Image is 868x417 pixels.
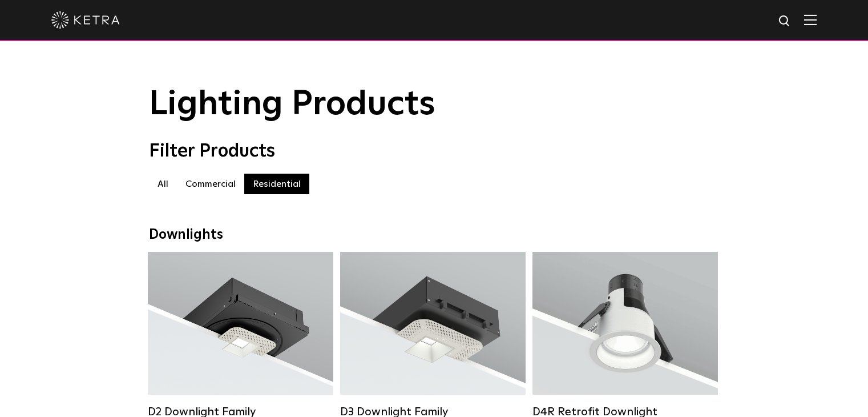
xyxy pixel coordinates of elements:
div: Filter Products [149,141,720,162]
img: Hamburger%20Nav.svg [804,14,817,25]
div: Downlights [149,227,720,243]
label: Residential [244,174,309,194]
span: Lighting Products [149,87,435,122]
img: search icon [778,14,792,29]
label: All [149,174,177,194]
label: Commercial [177,174,244,194]
img: ketra-logo-2019-white [51,11,120,29]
